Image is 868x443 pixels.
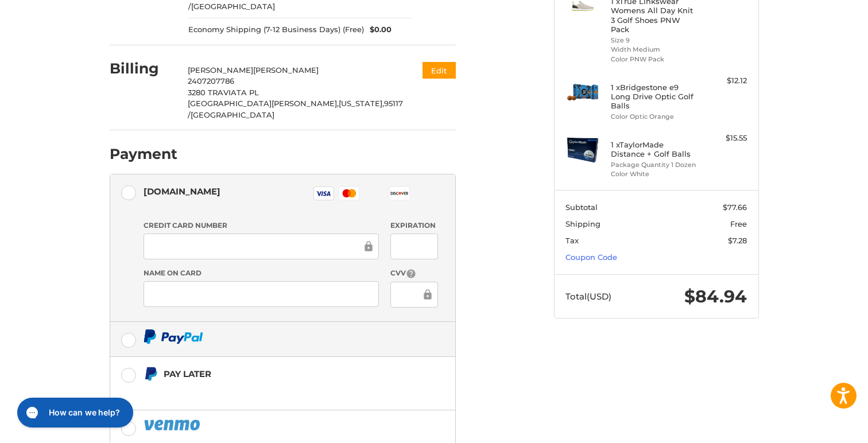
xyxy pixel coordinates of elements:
span: $77.66 [723,203,747,212]
h2: Billing [110,60,177,77]
li: Color PNW Pack [611,55,699,64]
div: Pay Later [164,364,383,383]
h2: Payment [110,145,177,163]
span: 2407207786 [188,76,234,86]
label: CVV [390,268,438,279]
label: Name on Card [144,268,379,278]
li: Width Medium [611,45,699,55]
h4: 1 x Bridgestone e9 Long Drive Optic Golf Balls [611,83,699,111]
span: 95117 / [188,99,403,119]
img: Pay Later icon [144,367,158,381]
li: Package Quantity 1 Dozen [611,160,699,170]
span: [PERSON_NAME] [188,65,253,75]
span: Tax [565,236,579,245]
li: Size 9 [611,36,699,45]
span: Subtotal [565,203,598,212]
div: [DOMAIN_NAME] [144,182,220,201]
li: Color Optic Orange [611,112,699,122]
a: Coupon Code [565,252,617,262]
span: [PERSON_NAME] [253,65,319,75]
img: PayPal icon [144,418,202,432]
span: $0.00 [364,24,392,36]
span: [GEOGRAPHIC_DATA] [191,2,275,11]
li: Color White [611,169,699,179]
img: PayPal icon [144,329,203,344]
span: [US_STATE], [339,99,384,108]
span: Total (USD) [565,291,611,302]
button: Edit [423,62,456,79]
span: 3280 TRAVIATA PL [188,88,259,97]
span: Economy Shipping (7-12 Business Days) (Free) [188,24,364,36]
span: $7.28 [728,236,747,245]
div: $15.55 [702,133,747,144]
span: Shipping [565,219,600,228]
span: $84.94 [684,286,747,307]
span: [GEOGRAPHIC_DATA] [191,110,274,119]
h4: 1 x TaylorMade Distance + Golf Balls [611,140,699,159]
div: $12.12 [702,75,747,87]
label: Expiration [390,220,438,231]
span: [GEOGRAPHIC_DATA][PERSON_NAME], [188,99,339,108]
label: Credit Card Number [144,220,379,231]
span: Free [730,219,747,228]
iframe: PayPal Message 1 [144,386,383,396]
iframe: Gorgias live chat messenger [11,394,137,432]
